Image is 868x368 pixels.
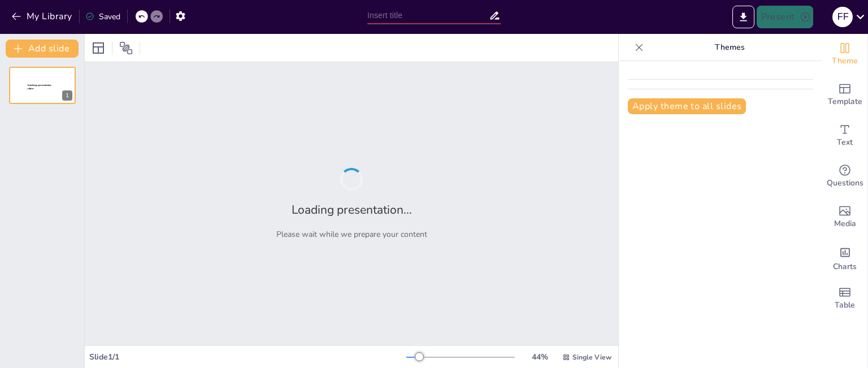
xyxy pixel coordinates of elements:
[85,11,120,22] div: Saved
[28,84,51,90] span: Sendsteps presentation editor
[822,197,867,237] div: Add images, graphics, shapes or video
[8,7,77,25] button: My Library
[822,115,867,156] div: Add text boxes
[833,261,857,273] span: Charts
[732,6,754,28] button: Export to PowerPoint
[832,7,853,27] div: f f
[822,156,867,197] div: Get real-time input from your audience
[526,352,553,362] div: 44 %
[828,96,862,108] span: Template
[628,98,746,114] button: Apply theme to all slides
[119,41,133,55] span: Position
[292,202,412,218] h2: Loading presentation...
[572,353,611,362] span: Single View
[834,218,856,230] span: Media
[837,136,853,149] span: Text
[9,67,76,104] div: 1
[276,229,427,240] p: Please wait while we prepare your content
[822,34,867,75] div: Change the overall theme
[62,90,72,101] div: 1
[648,34,811,61] p: Themes
[89,352,406,362] div: Slide 1 / 1
[822,75,867,115] div: Add ready made slides
[757,6,813,28] button: Present
[6,40,79,58] button: Add slide
[822,278,867,319] div: Add a table
[827,177,863,189] span: Questions
[89,39,107,57] div: Layout
[822,237,867,278] div: Add charts and graphs
[832,55,858,67] span: Theme
[832,6,853,28] button: f f
[367,7,489,24] input: Insert title
[835,299,855,311] span: Table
